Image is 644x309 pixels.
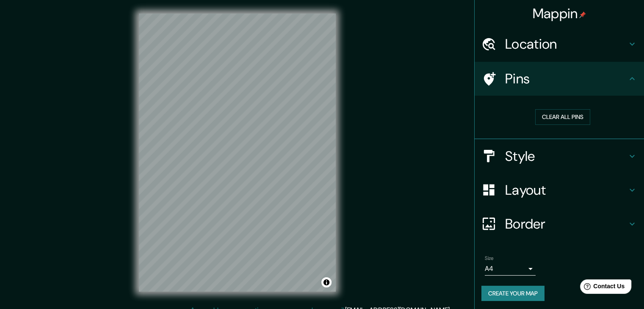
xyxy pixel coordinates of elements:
button: Toggle attribution [321,277,332,287]
canvas: Map [139,14,336,292]
iframe: Help widget launcher [569,276,635,300]
h4: Border [505,215,627,232]
label: Size [485,254,494,262]
h4: Style [505,148,627,165]
h4: Pins [505,70,627,87]
img: pin-icon.png [579,11,586,18]
div: Layout [475,173,644,207]
div: Style [475,139,644,173]
h4: Mappin [533,5,586,22]
button: Clear all pins [535,109,590,125]
button: Create your map [481,286,544,301]
div: A4 [485,262,536,276]
div: Border [475,207,644,241]
h4: Location [505,36,627,52]
h4: Layout [505,182,627,199]
div: Pins [475,62,644,96]
div: Location [475,27,644,61]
